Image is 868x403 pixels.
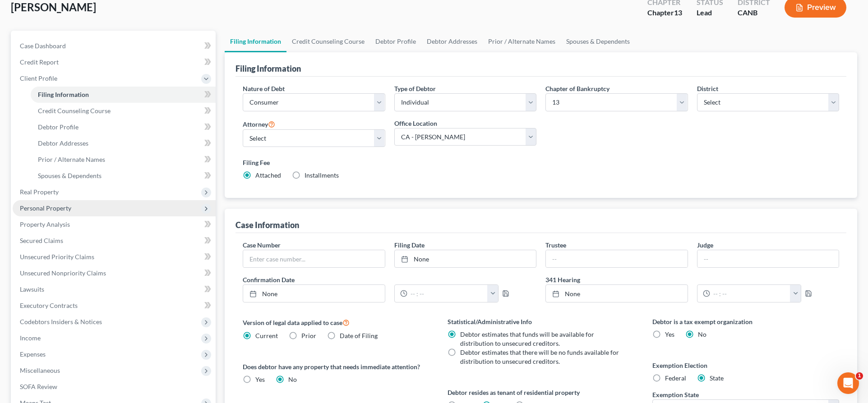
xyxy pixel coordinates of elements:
a: Prior / Alternate Names [483,31,561,52]
a: Debtor Addresses [31,135,216,151]
a: None [243,285,385,302]
a: Spouses & Dependents [561,31,635,52]
span: Date of Filing [340,332,378,339]
a: Secured Claims [13,233,216,249]
div: CANB [738,8,770,18]
div: Case Information [235,220,299,230]
a: Executory Contracts [13,298,216,314]
span: Credit Report [20,58,59,66]
span: Attached [255,171,281,179]
label: Type of Debtor [394,84,436,93]
a: Credit Report [13,54,216,70]
span: Miscellaneous [20,366,60,374]
span: Income [20,334,41,342]
span: Expenses [20,350,46,358]
span: No [288,376,297,383]
span: Real Property [20,188,59,196]
label: Debtor resides as tenant of residential property [448,388,634,397]
a: Property Analysis [13,216,216,233]
span: Secured Claims [20,237,63,244]
label: Exemption Election [652,361,839,370]
input: Enter case number... [243,250,385,267]
label: Trustee [545,240,566,250]
a: Filing Information [225,31,286,52]
label: Exemption State [652,390,699,399]
label: Office Location [394,119,437,128]
a: Unsecured Nonpriority Claims [13,265,216,281]
span: Codebtors Insiders & Notices [20,318,102,325]
a: Debtor Profile [370,31,421,52]
span: Spouses & Dependents [38,172,102,179]
label: Version of legal data applied to case [243,317,429,328]
label: Confirmation Date [238,275,541,284]
label: Case Number [243,240,281,250]
a: Unsecured Priority Claims [13,249,216,265]
label: Judge [697,240,713,250]
label: Debtor is a tax exempt organization [652,317,839,326]
div: Filing Information [235,63,301,74]
label: Filing Date [394,240,425,250]
span: Filing Information [38,91,89,98]
a: None [546,285,688,302]
label: 341 Hearing [541,275,844,284]
a: Credit Counseling Course [31,103,216,119]
a: None [395,250,536,267]
span: Unsecured Nonpriority Claims [20,269,106,277]
a: Filing Information [31,87,216,103]
a: Debtor Addresses [421,31,483,52]
input: -- : -- [407,285,488,302]
span: Credit Counseling Course [38,107,111,114]
span: Debtor Profile [38,123,78,131]
span: Personal Property [20,204,71,212]
label: Filing Fee [243,158,839,167]
label: Nature of Debt [243,84,285,93]
a: Debtor Profile [31,119,216,135]
label: Statistical/Administrative Info [448,317,634,326]
div: Chapter [647,8,682,18]
span: No [698,330,706,338]
span: 13 [674,8,682,17]
span: Prior / Alternate Names [38,156,105,163]
span: Debtor estimates that funds will be available for distribution to unsecured creditors. [460,330,594,347]
span: Lawsuits [20,285,44,293]
a: Spouses & Dependents [31,168,216,184]
label: District [697,84,718,93]
label: Attorney [243,119,275,129]
span: Yes [255,376,265,383]
a: Case Dashboard [13,38,216,54]
input: -- : -- [710,285,791,302]
span: SOFA Review [20,383,57,390]
a: SOFA Review [13,379,216,395]
a: Credit Counseling Course [286,31,370,52]
span: Prior [301,332,316,339]
span: 1 [856,372,863,380]
input: -- [697,250,839,267]
span: Yes [665,330,674,338]
a: Prior / Alternate Names [31,151,216,168]
span: Debtor Addresses [38,139,88,147]
span: [PERSON_NAME] [11,0,96,14]
span: Case Dashboard [20,42,66,50]
span: Unsecured Priority Claims [20,253,94,261]
span: Executory Contracts [20,302,78,309]
input: -- [546,250,688,267]
span: Federal [665,374,686,382]
span: Debtor estimates that there will be no funds available for distribution to unsecured creditors. [460,348,619,365]
label: Chapter of Bankruptcy [545,84,609,93]
a: Lawsuits [13,281,216,298]
span: Client Profile [20,74,57,82]
span: Property Analysis [20,220,70,228]
span: Current [255,332,278,339]
div: Lead [697,8,723,18]
span: State [710,374,724,382]
iframe: Intercom live chat [837,372,859,394]
label: Does debtor have any property that needs immediate attention? [243,362,429,371]
span: Installments [305,171,339,179]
